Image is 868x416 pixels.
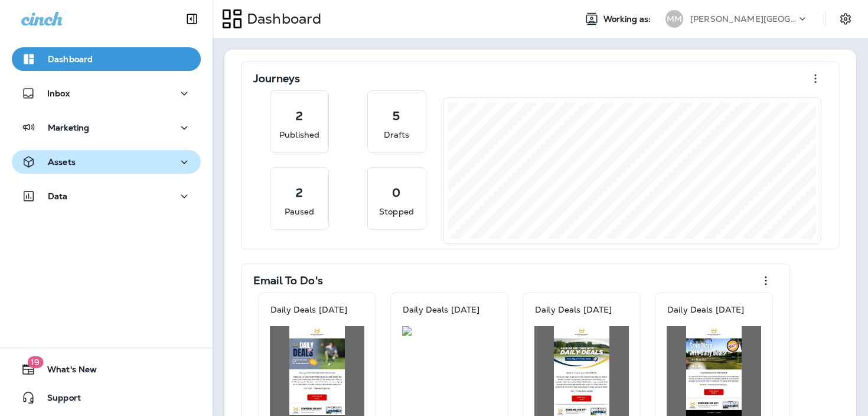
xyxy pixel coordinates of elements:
button: Marketing [12,116,201,139]
p: Inbox [47,89,70,98]
p: 2 [296,110,303,122]
p: Daily Deals [DATE] [270,305,348,314]
button: Collapse Sidebar [175,7,208,31]
button: Settings [835,8,856,30]
p: Data [48,191,68,201]
p: Dashboard [48,54,93,64]
p: Email To Do's [253,275,323,287]
p: Drafts [384,129,410,141]
p: Dashboard [242,10,321,28]
p: Daily Deals [DATE] [535,305,612,314]
button: Support [12,386,201,409]
span: Support [35,393,81,407]
span: What's New [35,365,97,379]
button: Inbox [12,82,201,105]
p: Daily Deals [DATE] [403,305,480,314]
p: 0 [392,187,400,199]
div: MM [665,10,683,28]
p: Daily Deals [DATE] [667,305,745,314]
p: 5 [393,110,400,122]
p: Assets [48,157,76,167]
p: Stopped [379,206,414,217]
button: Assets [12,150,201,174]
span: Working as: [603,14,654,24]
p: Marketing [48,123,89,132]
p: [PERSON_NAME][GEOGRAPHIC_DATA] [690,14,797,24]
button: 19What's New [12,357,201,381]
button: Dashboard [12,47,201,71]
p: Paused [285,206,315,217]
button: Data [12,184,201,208]
p: 2 [296,187,303,199]
p: Published [279,129,319,141]
p: Journeys [253,73,300,84]
img: d4c64f3f-cce7-4f8b-8877-b649bf109585.jpg [402,326,497,336]
span: 19 [27,356,43,368]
